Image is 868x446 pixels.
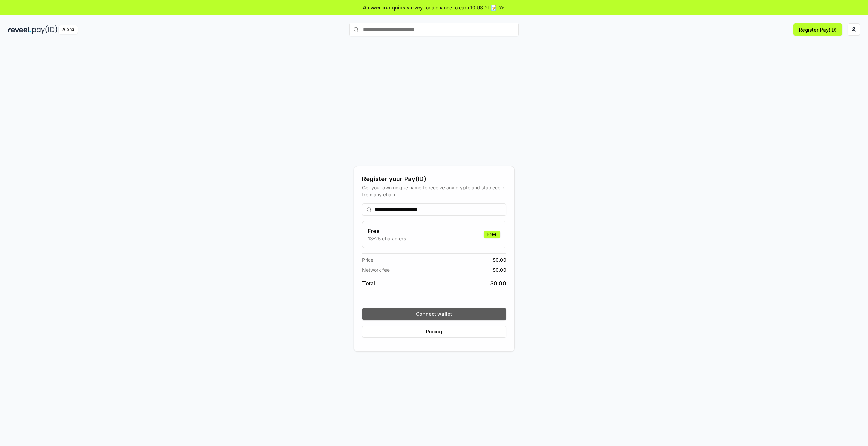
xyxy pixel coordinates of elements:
span: $ 0.00 [493,266,506,273]
button: Register Pay(ID) [793,23,842,36]
span: for a chance to earn 10 USDT 📝 [424,4,497,11]
span: Answer our quick survey [363,4,423,11]
p: 13-25 characters [368,235,406,242]
img: reveel_dark [8,25,31,34]
h3: Free [368,227,406,235]
div: Free [484,231,500,238]
span: Total [362,279,375,287]
div: Register your Pay(ID) [362,174,506,184]
img: pay_id [32,25,57,34]
span: Price [362,256,373,264]
button: Pricing [362,326,506,338]
div: Get your own unique name to receive any crypto and stablecoin, from any chain [362,184,506,198]
div: Alpha [59,25,78,34]
span: Network fee [362,266,390,273]
span: $ 0.00 [490,279,506,287]
span: $ 0.00 [493,256,506,264]
button: Connect wallet [362,308,506,320]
